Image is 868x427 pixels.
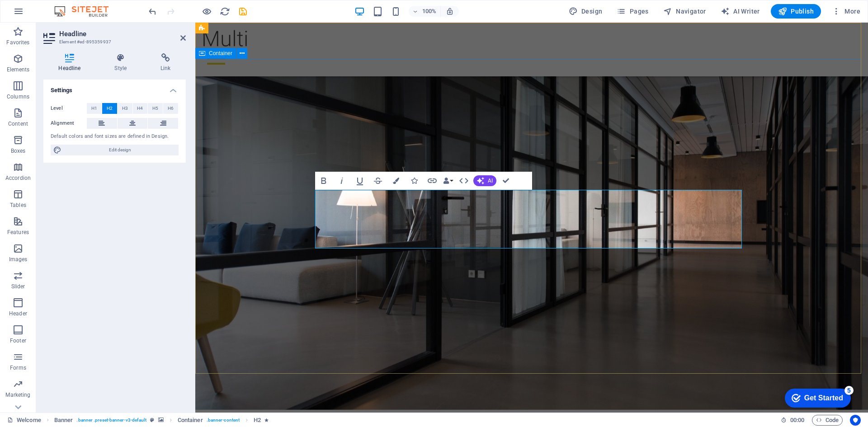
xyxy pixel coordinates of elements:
i: This element is a customizable preset [150,418,154,422]
nav: breadcrumb [54,415,269,426]
p: Slider [11,283,25,290]
button: Underline (Ctrl+U) [351,172,368,190]
label: Alignment [51,118,87,129]
span: : [797,417,798,423]
i: Element contains an animation [264,418,269,422]
button: H1 [87,103,102,114]
p: Forms [10,364,26,371]
h4: Style [99,53,146,72]
p: Marketing [5,391,30,399]
button: reload [219,6,230,17]
button: Usercentrics [850,415,861,426]
i: Undo: Edit headline (Ctrl+Z) [147,6,158,17]
button: undo [147,6,158,17]
button: Pages [613,4,652,19]
span: Edit design [64,145,176,155]
button: Publish [771,4,821,19]
button: HTML [455,172,472,190]
button: H5 [148,103,163,114]
button: AI [473,175,496,186]
h6: Session time [781,415,805,426]
button: H4 [133,103,148,114]
button: Bold (Ctrl+B) [315,172,332,190]
p: Accordion [5,174,31,182]
span: H3 [122,103,128,114]
span: Pages [617,7,648,16]
button: H6 [163,103,178,114]
span: H5 [152,103,158,114]
h6: 100% [422,6,437,17]
span: More [832,7,860,16]
h2: Headline [59,30,186,38]
button: Strikethrough [369,172,387,190]
button: Code [812,415,843,426]
p: Columns [7,93,29,100]
span: Click to select. Double-click to edit [54,415,73,426]
span: 00 00 [790,415,804,426]
p: Header [9,310,27,317]
span: H1 [91,103,97,114]
h4: Settings [43,80,186,96]
a: Click to cancel selection. Double-click to open Pages [7,415,41,426]
button: Click here to leave preview mode and continue editing [201,6,212,17]
button: H3 [118,103,132,114]
span: AI [488,178,493,183]
p: Tables [10,202,26,209]
p: Boxes [11,147,26,155]
div: Get Started [24,10,63,18]
p: Content [8,120,28,127]
span: H4 [137,103,143,114]
span: Code [816,415,839,426]
div: Get Started 5 items remaining, 0% complete [5,5,71,23]
button: 100% [409,6,441,17]
div: 5 [65,2,74,11]
h4: Headline [43,53,99,72]
button: H2 [102,103,117,114]
button: Confirm (Ctrl+⏎) [497,172,514,190]
h3: Element #ed-895359937 [59,38,168,46]
i: Reload page [220,6,230,17]
button: Colors [387,172,405,190]
span: Container [209,51,232,56]
button: Link [424,172,441,190]
span: Design [569,7,603,16]
button: Edit design [51,145,179,155]
button: Data Bindings [442,172,454,190]
span: H2 [107,103,113,114]
button: AI Writer [717,4,764,19]
label: Level [51,103,87,114]
button: Italic (Ctrl+I) [333,172,350,190]
span: H6 [168,103,174,114]
span: . banner .preset-banner-v3-default [76,415,146,426]
button: Design [565,4,606,19]
h4: Link [146,53,186,72]
p: Favorites [6,39,29,46]
button: Navigator [660,4,710,19]
div: Default colors and font sizes are defined in Design. [51,133,179,141]
button: More [828,4,864,19]
i: Save (Ctrl+S) [238,6,248,17]
span: Click to select. Double-click to edit [178,415,203,426]
span: Publish [778,7,814,16]
button: save [237,6,248,17]
p: Features [7,229,29,236]
p: Footer [10,337,26,344]
img: Editor Logo [52,6,120,17]
span: Click to select. Double-click to edit [254,415,261,426]
p: Elements [7,66,30,73]
button: Icons [406,172,423,190]
span: AI Writer [721,7,760,16]
p: Images [9,256,28,263]
i: On resize automatically adjust zoom level to fit chosen device. [446,7,454,15]
span: . banner-content [207,415,240,426]
span: Navigator [663,7,706,16]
